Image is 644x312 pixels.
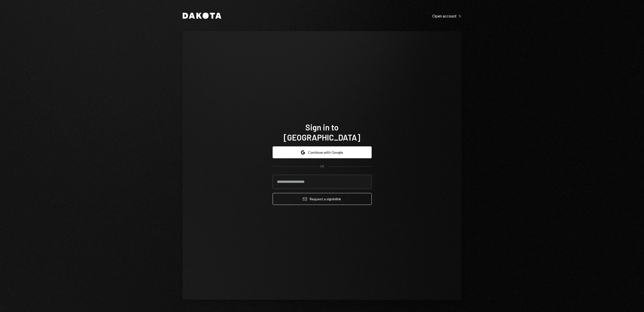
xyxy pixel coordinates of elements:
[273,193,372,205] button: Request a signinlink
[273,146,372,158] button: Continue with Google
[273,122,372,142] h1: Sign in to [GEOGRAPHIC_DATA]
[320,164,324,169] div: OR
[432,13,462,18] a: Open account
